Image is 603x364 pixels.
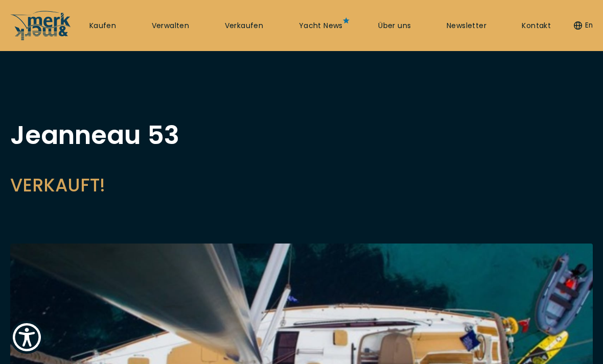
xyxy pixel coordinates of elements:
[299,21,343,31] a: Yacht News
[574,20,593,31] button: En
[152,21,190,31] a: Verwalten
[447,21,486,31] a: Newsletter
[10,173,179,198] h2: VERKAUFT!
[10,321,43,354] button: Show Accessibility Preferences
[10,123,179,148] h1: Jeanneau 53
[378,21,411,31] a: Über uns
[89,21,116,31] a: Kaufen
[225,21,264,31] a: Verkaufen
[522,21,551,31] a: Kontakt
